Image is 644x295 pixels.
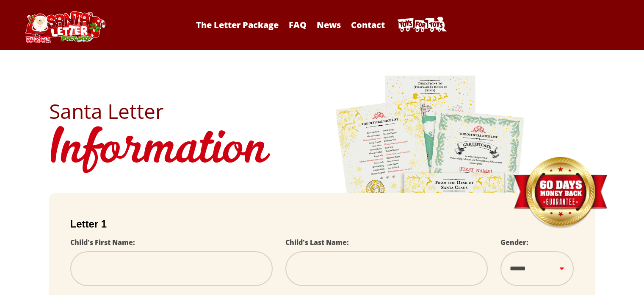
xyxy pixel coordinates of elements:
[513,157,608,229] img: Money Back Guarantee
[192,19,283,31] a: The Letter Package
[500,238,528,247] label: Gender:
[70,218,574,230] h2: Letter 1
[22,11,107,43] img: Santa Letter Logo
[285,19,311,31] a: FAQ
[49,121,595,180] h1: Information
[70,238,135,247] label: Child's First Name:
[312,19,345,31] a: News
[347,19,389,31] a: Contact
[285,238,349,247] label: Child's Last Name:
[49,101,595,121] h2: Santa Letter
